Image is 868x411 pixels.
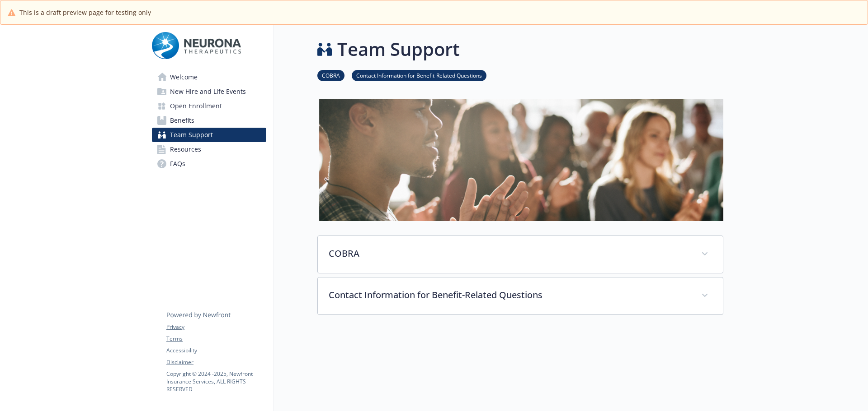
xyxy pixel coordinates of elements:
[152,84,266,99] a: New Hire and Life Events
[166,346,266,355] a: Accessibility
[166,358,266,366] a: Disclaimer
[152,99,266,113] a: Open Enrollment
[170,128,213,142] span: Team Support
[152,113,266,128] a: Benefits
[166,370,266,393] p: Copyright © 2024 - 2025 , Newfront Insurance Services, ALL RIGHTS RESERVED
[170,157,185,171] span: FAQs
[152,70,266,84] a: Welcome
[19,8,151,17] span: This is a draft preview page for testing only
[170,113,194,128] span: Benefits
[152,157,266,171] a: FAQs
[170,142,201,157] span: Resources
[329,247,690,260] p: COBRA
[166,335,266,343] a: Terms
[170,70,198,84] span: Welcome
[317,71,344,79] a: COBRA
[317,99,723,221] img: team support page banner
[337,36,460,63] h1: Team Support
[152,128,266,142] a: Team Support
[166,323,266,331] a: Privacy
[318,236,723,273] div: COBRA
[170,99,222,113] span: Open Enrollment
[318,277,723,314] div: Contact Information for Benefit-Related Questions
[152,142,266,157] a: Resources
[352,71,486,79] a: Contact Information for Benefit-Related Questions
[329,288,690,302] p: Contact Information for Benefit-Related Questions
[170,84,246,99] span: New Hire and Life Events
